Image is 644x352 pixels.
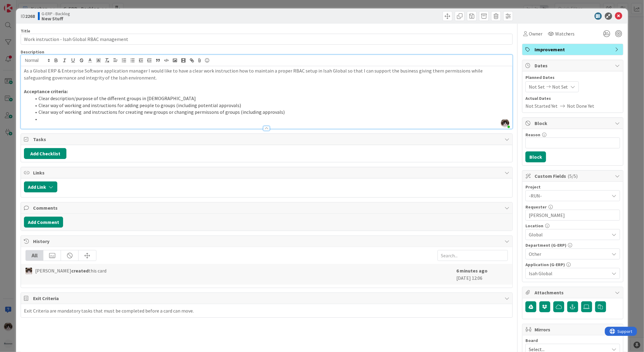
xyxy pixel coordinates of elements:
[568,173,578,179] span: ( 5/5 )
[525,262,620,267] div: Application (G-ERP)
[525,132,540,137] label: Reason
[529,231,609,238] span: Global
[535,46,612,53] span: Improvement
[501,119,509,127] img: cF1764xS6KQF0UDQ8Ib5fgQIGsMebhp9.jfif
[552,83,568,90] span: Not Set
[525,185,620,189] div: Project
[529,30,542,37] span: Owner
[456,268,488,274] b: 6 minutes ago
[35,267,106,274] span: [PERSON_NAME] this card
[21,49,44,55] span: Description
[25,13,35,19] b: 2268
[33,295,501,302] span: Exit Criteria
[456,267,508,282] div: [DATE] 12:06
[525,204,547,210] label: Requester
[25,268,32,274] img: Kv
[26,250,43,261] div: All
[33,169,501,176] span: Links
[529,270,609,277] span: Isah Global
[21,12,35,20] span: ID
[525,74,620,81] span: Planned Dates
[24,148,66,159] button: Add Checklist
[24,307,194,314] div: Exit Criteria are mandatory tasks that must be completed before a card can move.
[21,28,30,34] label: Title
[535,326,612,333] span: Mirrors
[535,289,612,296] span: Attachments
[529,250,609,258] span: Other
[529,191,606,200] span: -RUN-
[535,172,612,180] span: Custom Fields
[24,181,57,192] button: Add Link
[525,95,620,102] span: Actual Dates
[525,102,558,110] span: Not Started Yet
[31,102,509,109] li: Clear way of working and instructions for adding people to groups (including potential approvals)
[535,120,612,127] span: Block
[567,102,595,110] span: Not Done Yet
[71,268,89,274] b: created
[525,243,620,247] div: Department (G-ERP)
[438,250,508,261] input: Search...
[529,83,545,90] span: Not Set
[24,88,68,94] strong: Acceptance criteria:
[24,67,509,81] p: As a Global ERP & Enterprise Software application manager I would like to have a clear work instr...
[33,204,501,212] span: Comments
[42,16,70,21] b: New Stuff
[21,34,513,45] input: type card name here...
[42,11,70,16] span: G-ERP - Backlog
[31,109,509,116] li: Clear way of working and instructions for creating new groups or changing permissons of groups (i...
[525,151,546,162] button: Block
[525,224,620,228] div: Location
[13,1,28,8] span: Support
[33,136,501,143] span: Tasks
[535,62,612,69] span: Dates
[24,217,63,228] button: Add Comment
[555,30,575,37] span: Watchers
[525,338,538,343] span: Board
[33,238,501,245] span: History
[31,95,509,102] li: Clear description/purpose of the different groups in [DEMOGRAPHIC_DATA]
